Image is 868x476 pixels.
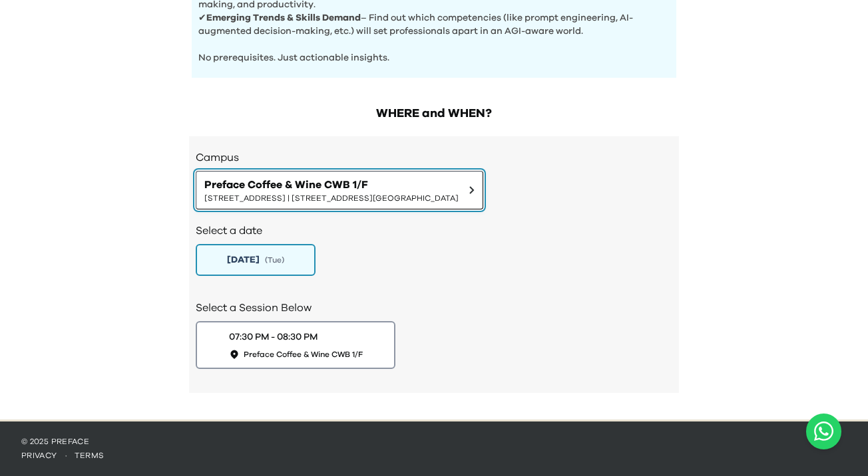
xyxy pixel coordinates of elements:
h3: Campus [196,150,672,166]
button: [DATE](Tue) [196,244,316,276]
b: Emerging Trends & Skills Demand [206,13,361,23]
span: ( Tue ) [265,255,284,265]
div: 07:30 PM - 08:30 PM [229,330,318,344]
button: 07:30 PM - 08:30 PMPreface Coffee & Wine CWB 1/F [196,321,395,369]
h2: Select a date [196,223,672,239]
h2: Select a Session Below [196,300,672,316]
button: Preface Coffee & Wine CWB 1/F[STREET_ADDRESS] | [STREET_ADDRESS][GEOGRAPHIC_DATA] [196,171,483,209]
p: ✔ – Find out which competencies (like prompt engineering, AI-augmented decision-making, etc.) wil... [198,11,670,38]
a: terms [75,451,105,459]
button: Open WhatsApp chat [806,414,841,449]
h2: WHERE and WHEN? [189,104,679,123]
p: No prerequisites. Just actionable insights. [198,38,670,64]
a: privacy [21,451,57,459]
span: [DATE] [227,253,260,267]
p: © 2025 Preface [21,436,847,447]
span: Preface Coffee & Wine CWB 1/F [204,177,459,193]
a: Chat with us on WhatsApp [806,414,841,449]
span: [STREET_ADDRESS] | [STREET_ADDRESS][GEOGRAPHIC_DATA] [204,193,459,203]
span: Preface Coffee & Wine CWB 1/F [244,349,363,360]
span: · [57,451,75,459]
